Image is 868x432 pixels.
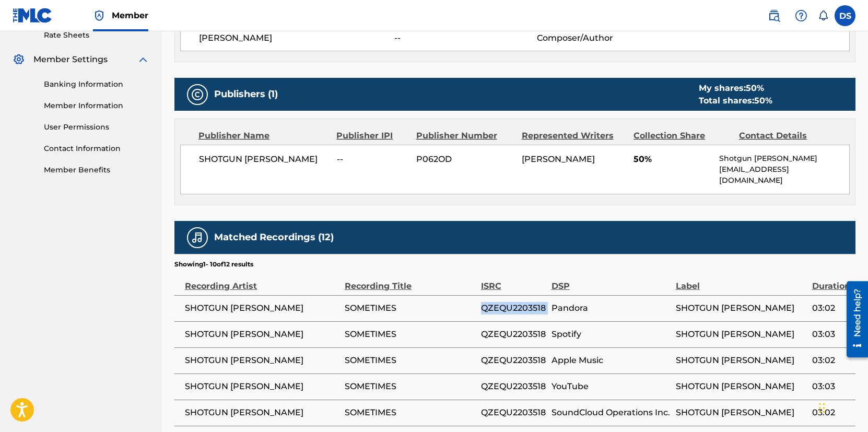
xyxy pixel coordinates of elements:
div: My shares: [699,82,772,95]
span: SHOTGUN [PERSON_NAME] [185,354,339,367]
div: Publisher IPI [336,130,408,142]
span: SOMETIMES [345,302,476,314]
span: Member [112,9,148,21]
span: SHOTGUN [PERSON_NAME] [185,380,339,393]
a: Public Search [764,5,784,26]
iframe: Chat Widget [816,382,868,432]
p: Showing 1 - 10 of 12 results [174,260,253,269]
iframe: Resource Center [839,276,868,363]
h5: Matched Recordings (12) [214,231,334,243]
span: QZEQU2203518 [481,328,546,341]
span: SOMETIMES [345,406,476,419]
a: Member Information [44,100,149,111]
span: SoundCloud Operations Inc. [552,406,671,419]
span: SHOTGUN [PERSON_NAME] [199,153,329,166]
span: P062OD [416,153,514,166]
span: 50 % [754,96,772,106]
div: Collection Share [634,130,731,142]
span: QZEQU2203518 [481,380,546,393]
p: [EMAIL_ADDRESS][DOMAIN_NAME] [719,164,849,186]
p: Shotgun [PERSON_NAME] [719,153,849,164]
div: Represented Writers [522,130,626,142]
img: expand [137,53,149,66]
div: Drag [819,392,825,424]
div: Total shares: [699,95,772,107]
div: Help [791,5,812,26]
span: SHOTGUN [PERSON_NAME] [676,354,807,367]
a: Contact Information [44,143,149,154]
span: Apple Music [552,354,671,367]
span: Spotify [552,328,671,341]
span: -- [394,32,537,44]
img: MLC Logo [13,8,53,23]
span: -- [337,153,408,166]
span: [PERSON_NAME] [522,154,595,164]
span: SHOTGUN [PERSON_NAME] [676,406,807,419]
span: SHOTGUN [PERSON_NAME] [676,328,807,341]
span: QZEQU2203518 [481,302,546,314]
div: ISRC [481,269,546,293]
div: Publisher Name [198,130,329,142]
a: User Permissions [44,122,149,133]
div: DSP [552,269,671,293]
span: SOMETIMES [345,328,476,341]
div: User Menu [835,5,855,26]
span: SHOTGUN [PERSON_NAME] [676,302,807,314]
span: 50 % [746,83,764,93]
span: Member Settings [33,53,108,66]
span: SHOTGUN [PERSON_NAME] [185,328,339,341]
span: SHOTGUN [PERSON_NAME] [185,302,339,314]
span: Composer/Author [537,32,667,44]
a: Member Benefits [44,165,149,176]
div: Notifications [818,10,828,21]
div: Label [676,269,807,293]
span: SHOTGUN [PERSON_NAME] [185,406,339,419]
a: Rate Sheets [44,30,149,41]
img: Publishers [191,88,204,101]
span: 03:02 [812,354,850,367]
img: search [768,9,780,22]
div: Recording Title [345,269,476,293]
div: Publisher Number [416,130,514,142]
span: 03:02 [812,302,850,314]
div: Recording Artist [185,269,339,293]
img: help [795,9,807,22]
span: [PERSON_NAME] [199,32,394,44]
span: Pandora [552,302,671,314]
img: Matched Recordings [191,231,204,244]
span: 03:03 [812,328,850,341]
span: SHOTGUN [PERSON_NAME] [676,380,807,393]
a: Banking Information [44,79,149,90]
h5: Publishers (1) [214,88,278,100]
span: QZEQU2203518 [481,354,546,367]
span: 03:02 [812,406,850,419]
span: 50% [634,153,711,166]
span: SOMETIMES [345,380,476,393]
img: Top Rightsholder [93,9,105,22]
div: Contact Details [739,130,837,142]
span: YouTube [552,380,671,393]
img: Member Settings [13,53,25,66]
div: Duration [812,269,850,293]
span: SOMETIMES [345,354,476,367]
span: QZEQU2203518 [481,406,546,419]
span: 03:03 [812,380,850,393]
